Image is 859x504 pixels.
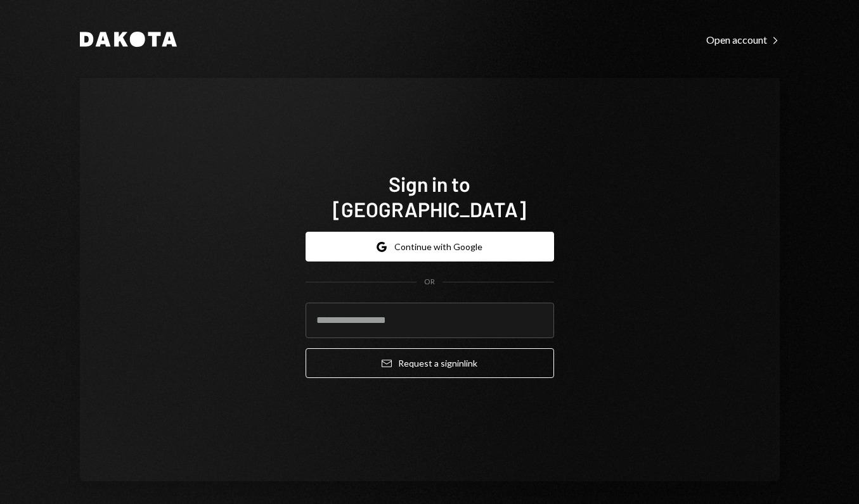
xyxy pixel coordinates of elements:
a: Open account [706,32,780,46]
h1: Sign in to [GEOGRAPHIC_DATA] [306,171,554,222]
div: Open account [706,34,780,46]
button: Continue with Google [306,232,554,261]
button: Request a signinlink [306,348,554,378]
div: OR [424,277,435,287]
